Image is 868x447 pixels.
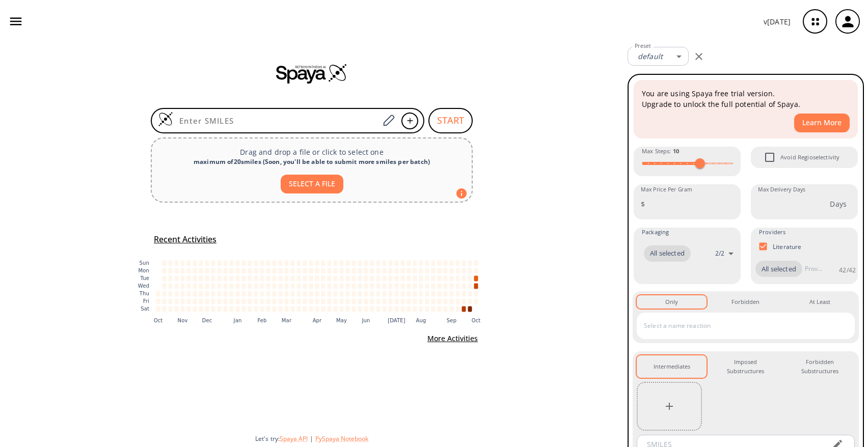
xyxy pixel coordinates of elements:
[642,88,850,109] p: You are using Spaya free trial version. Upgrade to unlock the full potential of Spaya.
[281,175,343,193] button: SELECT A FILE
[158,111,173,127] img: Logo Spaya
[665,297,678,306] div: Only
[764,16,791,27] p: v [DATE]
[361,318,370,323] text: Jun
[785,355,855,378] button: Forbidden Substructures
[638,51,663,61] em: default
[731,297,759,306] div: Forbidden
[336,318,347,323] text: May
[138,268,149,273] text: Mon
[635,42,651,50] label: Preset
[202,318,212,323] text: Dec
[773,242,802,251] p: Literature
[257,318,266,323] text: Feb
[715,249,724,258] p: 2 / 2
[308,434,315,443] span: |
[313,318,322,323] text: Apr
[839,266,856,274] p: 42 / 42
[755,264,802,274] span: All selected
[423,329,482,348] button: More Activities
[637,295,707,309] button: Only
[644,248,691,259] span: All selected
[637,355,707,378] button: Intermediates
[641,318,835,334] input: Select a name reaction
[759,147,780,168] span: Avoid Regioselectivity
[388,318,405,323] text: [DATE]
[809,297,830,306] div: At Least
[641,199,645,209] p: $
[154,318,481,323] g: x-axis tick label
[233,318,242,323] text: Jan
[711,355,780,378] button: Imposed Substructures
[794,114,850,132] button: Learn More
[255,434,619,443] div: Let's try:
[280,434,308,443] button: Spaya API
[416,318,426,323] text: Aug
[428,108,473,133] button: START
[154,318,163,323] text: Oct
[802,261,825,277] input: Provider name
[758,186,805,193] label: Max Delivery Days
[173,116,379,126] input: Enter SMILES
[719,357,772,376] div: Imposed Substructures
[793,357,847,376] div: Forbidden Substructures
[178,318,188,323] text: Nov
[140,275,149,281] text: Tue
[141,306,149,312] text: Sat
[154,234,216,245] h5: Recent Activities
[143,298,149,304] text: Fri
[156,260,478,312] g: cell
[641,186,692,193] label: Max Price Per Gram
[138,260,149,312] g: y-axis tick label
[780,153,839,162] span: Avoid Regioselectivity
[315,434,368,443] button: PySpaya Notebook
[472,318,481,323] text: Oct
[711,295,780,309] button: Forbidden
[447,318,456,323] text: Sep
[138,283,149,289] text: Wed
[759,228,785,237] span: Providers
[642,147,679,156] span: Max Steps :
[673,147,679,155] strong: 10
[276,63,347,83] img: Spaya logo
[642,228,669,237] span: Packaging
[140,260,149,266] text: Sun
[160,157,464,166] div: maximum of 20 smiles ( Soon, you'll be able to submit more smiles per batch )
[654,362,690,371] div: Intermediates
[139,291,149,296] text: Thu
[160,147,464,157] p: Drag and drop a file or click to select one
[785,295,855,309] button: At Least
[830,199,847,209] p: Days
[150,231,221,248] button: Recent Activities
[282,318,292,323] text: Mar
